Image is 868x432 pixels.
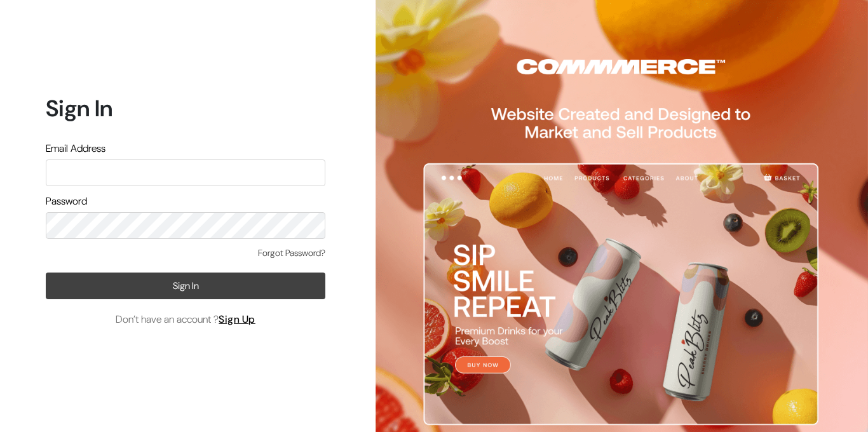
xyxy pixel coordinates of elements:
[46,194,87,209] label: Password
[46,141,105,156] label: Email Address
[46,95,325,122] h1: Sign In
[116,312,255,327] span: Don’t have an account ?
[258,246,325,260] a: Forgot Password?
[219,313,255,326] a: Sign Up
[46,273,325,299] button: Sign In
